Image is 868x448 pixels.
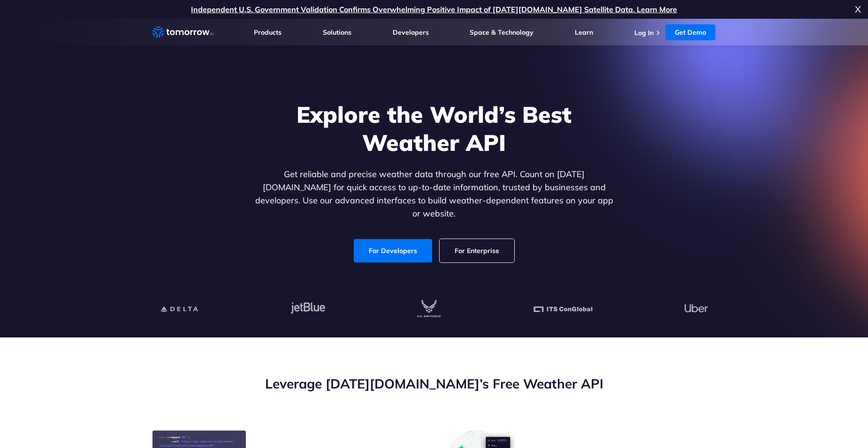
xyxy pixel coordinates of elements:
[152,25,213,39] a: Home link
[634,29,654,37] a: Log In
[470,28,533,37] a: Space & Technology
[393,28,429,37] a: Developers
[665,24,716,40] a: Get Demo
[440,239,514,262] a: For Enterprise
[354,239,432,262] a: For Developers
[254,28,282,37] a: Products
[253,100,615,157] h1: Explore the World’s Best Weather API
[323,28,351,37] a: Solutions
[253,168,615,220] p: Get reliable and precise weather data through our free API. Count on [DATE][DOMAIN_NAME] for quic...
[191,5,677,14] a: Independent U.S. Government Validation Confirms Overwhelming Positive Impact of [DATE][DOMAIN_NAM...
[575,28,593,37] a: Learn
[152,375,716,393] h2: Leverage [DATE][DOMAIN_NAME]’s Free Weather API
